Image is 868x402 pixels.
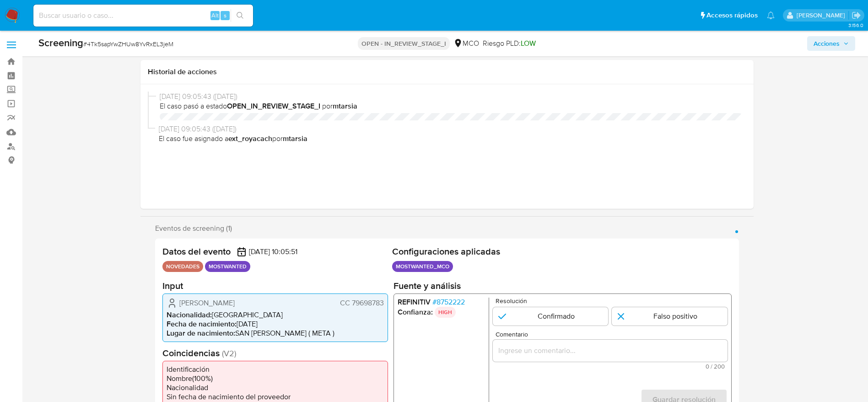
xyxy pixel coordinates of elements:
span: s [224,11,226,20]
b: ext_royacach [228,133,272,144]
b: Screening [38,35,83,50]
span: El caso fue asignado a por [159,134,743,144]
span: [DATE] 09:05:43 ([DATE]) [159,124,743,134]
input: Buscar usuario o caso... [33,10,253,22]
span: Riesgo PLD: [483,38,536,49]
b: mtarsia [283,133,307,144]
p: ext_royacach@mercadolibre.com [797,11,848,20]
p: OPEN - IN_REVIEW_STAGE_I [358,37,450,50]
span: LOW [521,38,536,49]
span: Alt [211,11,219,20]
span: El caso pasó a estado por [160,101,743,111]
a: Salir [852,11,861,20]
span: # 4Tk5sapYwZHUw8YvRxEL3jeM [83,39,173,49]
b: OPEN_IN_REVIEW_STAGE_I [227,101,320,111]
h1: Historial de acciones [148,67,746,76]
a: Notificaciones [767,11,775,19]
div: MCO [453,38,479,49]
span: Acciones [814,36,840,51]
span: [DATE] 09:05:43 ([DATE]) [160,92,743,102]
button: search-icon [231,9,249,22]
b: mtarsia [333,101,357,111]
span: Accesos rápidos [706,11,758,20]
button: Acciones [807,36,855,51]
